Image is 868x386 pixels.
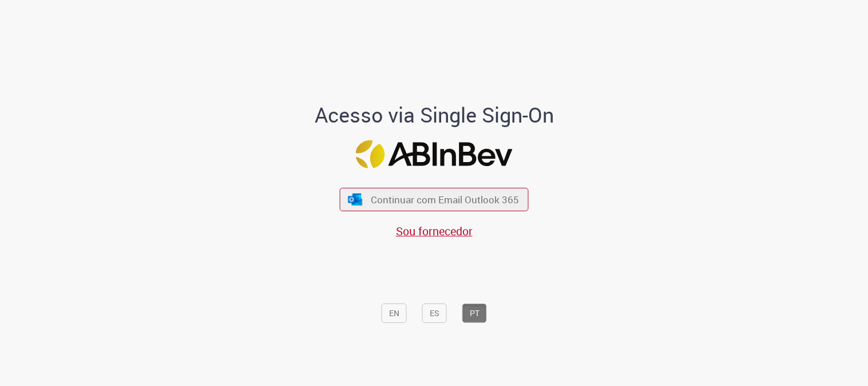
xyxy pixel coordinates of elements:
h1: Acesso via Single Sign-On [275,104,593,127]
span: Continuar com Email Outlook 365 [371,193,519,206]
a: Sou fornecedor [396,223,473,239]
button: PT [462,304,487,323]
img: ícone Azure/Microsoft 360 [347,193,363,205]
button: ícone Azure/Microsoft 360 Continuar com Email Outlook 365 [340,188,529,211]
button: ES [422,304,447,323]
button: EN [382,304,407,323]
img: Logo ABInBev [356,140,513,168]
